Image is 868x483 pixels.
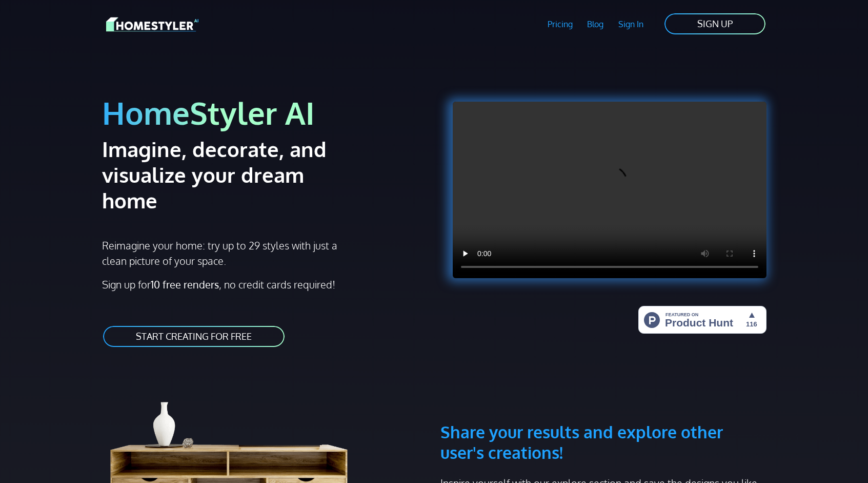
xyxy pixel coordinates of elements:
[440,373,766,463] h3: Share your results and explore other user's creations!
[638,306,766,334] img: HomeStyler AI - Interior Design Made Easy: One Click to Your Dream Home | Product Hunt
[151,278,219,291] strong: 10 free renders
[102,136,363,213] h2: Imagine, decorate, and visualize your dream home
[102,93,428,132] h1: HomeStyler AI
[580,12,611,36] a: Blog
[106,15,198,33] img: HomeStyler AI logo
[663,12,766,35] a: SIGN UP
[540,12,580,36] a: Pricing
[102,238,347,268] p: Reimagine your home: try up to 29 styles with just a clean picture of your space.
[102,277,428,292] p: Sign up for , no credit cards required!
[102,325,286,348] a: START CREATING FOR FREE
[611,12,651,36] a: Sign In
